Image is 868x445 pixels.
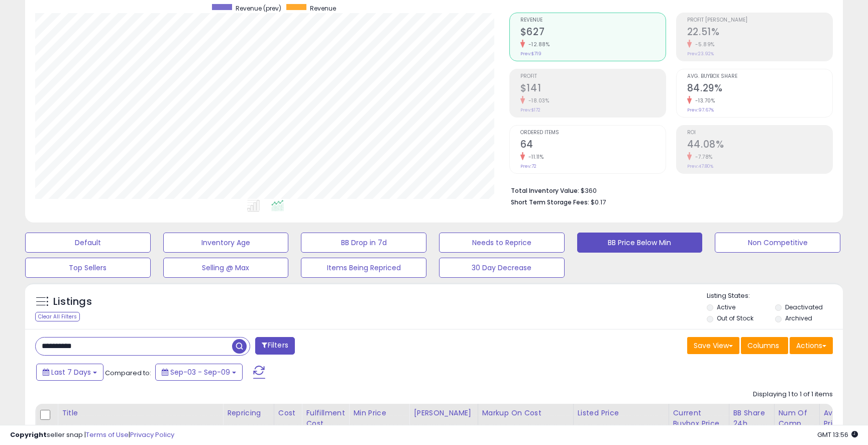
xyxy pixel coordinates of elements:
small: -11.11% [525,153,544,161]
button: Inventory Age [163,233,289,253]
span: Sep-03 - Sep-09 [170,367,230,377]
div: seller snap | | [10,430,174,440]
button: BB Drop in 7d [301,233,426,253]
button: Selling @ Max [163,258,289,278]
label: Archived [785,314,812,322]
h2: 44.08% [687,139,832,152]
div: Cost [278,408,298,418]
b: Short Term Storage Fees: [511,198,589,206]
button: Needs to Reprice [439,233,565,253]
div: [PERSON_NAME] [413,408,473,418]
h2: 64 [520,139,666,152]
button: BB Price Below Min [577,233,703,253]
small: Prev: 97.67% [687,107,714,113]
small: -13.70% [692,97,715,104]
div: Avg Win Price [824,408,860,429]
span: Revenue (prev) [236,4,281,13]
small: Prev: $719 [520,51,541,57]
small: Prev: 23.92% [687,51,714,57]
div: Fulfillment Cost [306,408,345,429]
h2: 22.51% [687,26,832,40]
button: Filters [255,337,294,355]
small: -7.78% [692,153,713,161]
label: Deactivated [785,303,823,311]
span: Ordered Items [520,130,666,136]
li: $360 [511,184,825,196]
button: Actions [790,337,833,354]
span: Avg. Buybox Share [687,74,832,79]
small: -5.89% [692,41,715,48]
div: Num of Comp. [779,408,815,429]
button: Default [25,233,151,253]
div: Min Price [353,408,405,418]
small: Prev: 47.80% [687,163,713,169]
div: Markup on Cost [482,408,569,418]
h2: 84.29% [687,82,832,96]
div: Listed Price [578,408,665,418]
span: Last 7 Days [51,367,91,377]
label: Active [717,303,735,311]
button: Top Sellers [25,258,151,278]
span: Profit [520,74,666,79]
span: ROI [687,130,832,136]
span: Revenue [520,18,666,23]
th: The percentage added to the cost of goods (COGS) that forms the calculator for Min & Max prices. [478,404,573,443]
a: Privacy Policy [130,430,174,439]
button: Sep-03 - Sep-09 [155,364,243,381]
button: Last 7 Days [36,364,103,381]
h2: $141 [520,82,666,96]
div: BB Share 24h. [733,408,770,429]
button: Save View [687,337,739,354]
small: -12.88% [525,41,550,48]
div: Displaying 1 to 1 of 1 items [753,390,833,399]
div: Clear All Filters [35,312,80,321]
div: Repricing [227,408,270,418]
label: Out of Stock [717,314,753,322]
button: Non Competitive [715,233,840,253]
button: 30 Day Decrease [439,258,565,278]
span: Revenue [310,4,336,13]
small: Prev: 72 [520,163,536,169]
span: Compared to: [105,368,151,378]
b: Total Inventory Value: [511,186,579,195]
div: Title [62,408,219,418]
h2: $627 [520,26,666,40]
button: Columns [741,337,788,354]
span: 2025-09-17 13:56 GMT [817,430,858,439]
small: Prev: $172 [520,107,540,113]
span: Profit [PERSON_NAME] [687,18,832,23]
p: Listing States: [707,291,842,301]
a: Terms of Use [86,430,129,439]
small: -18.03% [525,97,550,104]
h5: Listings [53,295,92,309]
strong: Copyright [10,430,47,439]
span: Columns [747,341,779,351]
button: Items Being Repriced [301,258,426,278]
span: $0.17 [591,197,606,207]
div: Current Buybox Price [673,408,725,429]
